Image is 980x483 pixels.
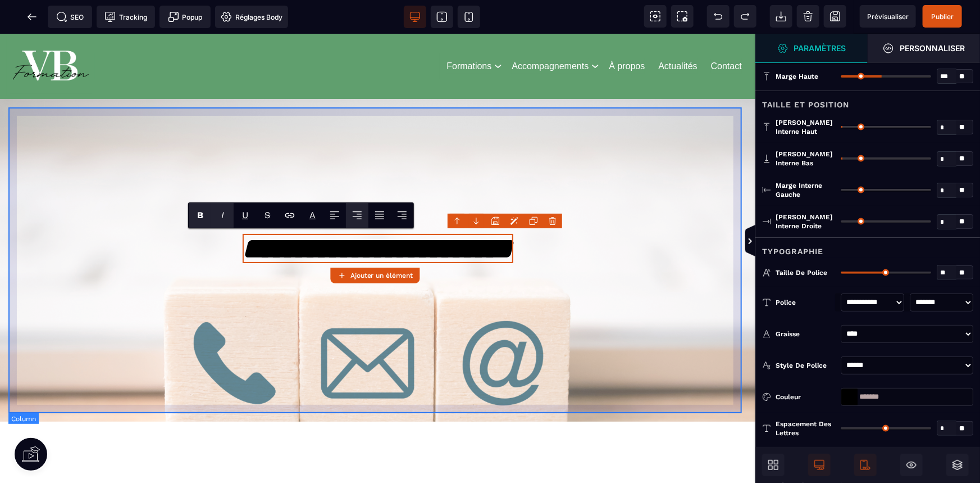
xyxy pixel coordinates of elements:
b: B [197,210,203,220]
div: Couleur [776,391,835,403]
span: Align Left [323,203,346,228]
strong: Ajouter un élément [350,272,413,279]
span: Capture d'écran [671,5,694,28]
div: Police [776,297,835,308]
span: Aperçu [860,5,916,28]
span: Prévisualiser [867,12,909,21]
a: Actualités [658,25,697,40]
strong: Personnaliser [900,44,965,52]
span: Nettoyage [797,5,819,28]
div: Taille et position [755,91,980,111]
span: Rétablir [734,5,756,28]
span: Align Right [391,203,413,228]
span: Lien [279,203,301,228]
a: Formations [446,25,491,40]
span: Code de suivi [97,6,155,28]
span: Afficher le desktop [808,454,831,476]
span: Align Center [346,203,368,228]
span: Métadata SEO [48,6,92,28]
span: Espacement des lettres [776,419,835,437]
a: Contact [711,25,742,40]
span: Voir les composants [644,5,667,28]
span: Voir mobile [458,6,480,28]
span: Favicon [215,6,288,28]
span: Strike-through [256,203,279,228]
span: [PERSON_NAME] interne droite [776,213,835,231]
span: [PERSON_NAME] interne bas [776,150,835,168]
span: Créer une alerte modale [159,6,211,28]
span: Réglages Body [221,11,282,22]
span: Afficher les vues [755,225,767,259]
span: Italic [211,203,234,228]
span: Ouvrir les blocs [762,454,785,476]
a: Accompagnements [512,25,589,40]
span: Ouvrir les calques [946,454,969,476]
strong: Paramètres [794,44,846,52]
label: Font color [309,210,316,220]
span: Masquer le bloc [900,454,923,476]
span: Ouvrir le gestionnaire de styles [868,34,980,63]
span: Taille de police [776,268,827,277]
span: Défaire [707,5,730,28]
span: Enregistrer le contenu [923,5,962,28]
div: Typographie [755,237,980,258]
a: À propos [609,25,645,40]
span: Marge haute [776,72,818,81]
span: Align Justify [368,203,391,228]
span: Importer [770,5,792,28]
button: Ajouter un élément [331,268,420,283]
span: Publier [931,12,954,21]
span: Voir tablette [431,6,453,28]
span: Enregistrer [824,5,846,28]
span: Ouvrir le gestionnaire de styles [755,34,868,63]
span: Afficher le mobile [854,454,877,476]
span: Bold [189,203,211,228]
span: Tracking [104,11,147,22]
i: I [221,210,224,220]
span: Popup [168,11,203,22]
span: Underline [234,203,256,228]
u: U [242,210,248,220]
span: [PERSON_NAME] interne haut [776,118,835,136]
img: 86a4aa658127570b91344bfc39bbf4eb_Blanc_sur_fond_vert.png [10,5,92,60]
div: Graisse [776,328,835,340]
p: A [309,210,316,220]
div: Style de police [776,360,835,371]
span: Voir bureau [404,6,426,28]
span: Marge interne gauche [776,181,835,199]
s: S [265,210,270,220]
span: Retour [21,6,43,28]
span: SEO [56,11,84,22]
